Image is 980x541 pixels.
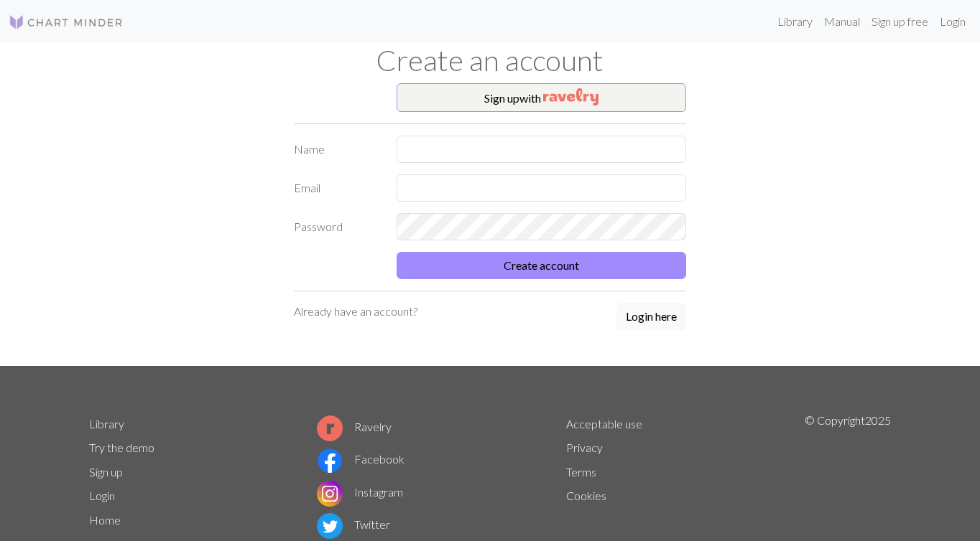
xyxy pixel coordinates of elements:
img: Ravelry [543,88,598,105]
img: Facebook logo [317,448,343,474]
a: Privacy [566,441,603,454]
p: Already have an account? [294,303,417,320]
a: Sign up free [866,7,934,36]
a: Acceptable use [566,417,642,431]
label: Email [285,174,388,202]
a: Login here [616,303,686,331]
a: Terms [566,465,596,479]
a: Library [89,417,124,431]
a: Sign up [89,465,123,479]
label: Password [285,213,388,240]
a: Login [934,7,971,36]
a: Cookies [566,489,606,502]
a: Home [89,513,121,527]
a: Twitter [317,517,390,531]
img: Twitter logo [317,513,343,539]
button: Sign upwith [397,83,687,112]
a: Ravelry [317,420,392,433]
a: Instagram [317,485,403,499]
button: Create account [397,252,687,279]
h1: Create an account [80,43,900,77]
a: Manual [818,7,866,36]
img: Instagram logo [317,481,343,507]
a: Login [89,489,115,502]
a: Facebook [317,452,405,466]
button: Login here [616,303,686,330]
img: Ravelry logo [317,415,343,441]
label: Name [285,136,388,163]
a: Library [772,7,818,36]
img: Logo [9,14,124,31]
a: Try the demo [89,441,154,454]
